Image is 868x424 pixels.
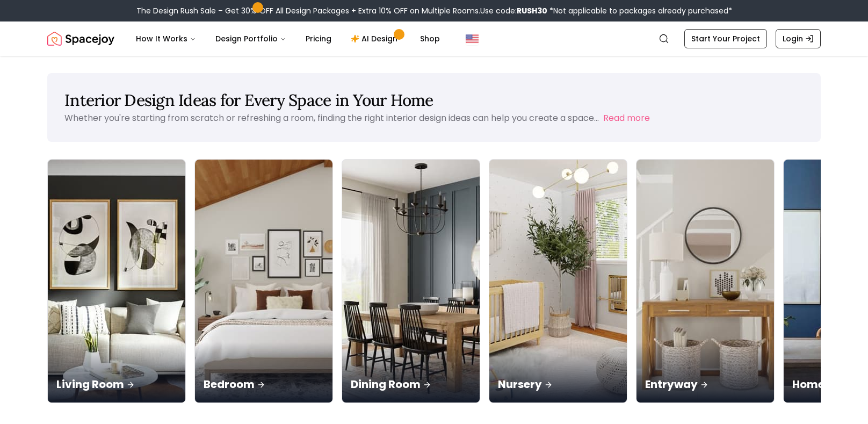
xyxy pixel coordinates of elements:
a: NurseryNursery [489,159,627,403]
img: Living Room [48,160,185,403]
a: Spacejoy [47,28,114,49]
p: Entryway [645,377,765,392]
img: Entryway [636,160,774,403]
a: Login [776,29,821,48]
img: Nursery [489,160,627,403]
a: Pricing [297,28,340,49]
p: Nursery [498,377,618,392]
nav: Main [127,28,449,49]
p: Whether you're starting from scratch or refreshing a room, finding the right interior design idea... [64,112,599,124]
a: Dining RoomDining Room [342,159,480,403]
h1: Interior Design Ideas for Every Space in Your Home [64,90,804,110]
p: Living Room [56,377,177,392]
button: Read more [603,112,650,125]
a: Shop [411,28,449,49]
a: EntrywayEntryway [636,159,775,403]
nav: Global [47,21,821,56]
button: Design Portfolio [207,28,295,49]
p: Dining Room [351,377,471,392]
div: The Design Rush Sale – Get 30% OFF All Design Packages + Extra 10% OFF on Multiple Rooms. [136,5,732,16]
span: Use code: [480,5,547,16]
span: *Not applicable to packages already purchased* [547,5,732,16]
img: Dining Room [342,160,480,403]
button: How It Works [127,28,205,49]
a: AI Design [342,28,409,49]
img: United States [466,32,479,45]
a: Living RoomLiving Room [47,159,186,403]
img: Bedroom [195,160,332,403]
img: Spacejoy Logo [47,28,114,49]
a: BedroomBedroom [194,159,333,403]
p: Bedroom [204,377,324,392]
b: RUSH30 [517,5,547,16]
a: Start Your Project [684,29,767,48]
